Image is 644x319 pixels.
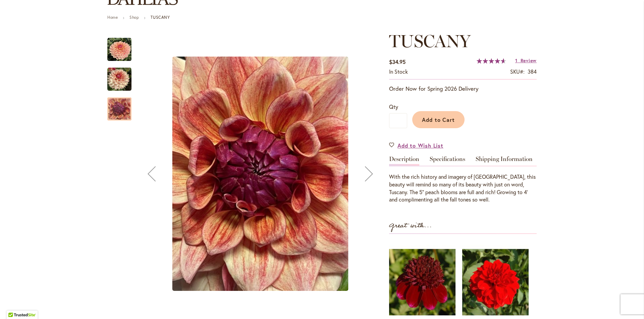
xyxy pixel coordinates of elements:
[528,68,537,76] div: 384
[389,173,537,204] div: With the rich history and imagery of [GEOGRAPHIC_DATA], this beauty will remind so many of its be...
[107,31,138,61] div: TUSCANY
[389,58,406,65] span: $34.95
[5,295,24,314] iframe: Launch Accessibility Center
[172,57,348,291] img: TUSCANY
[138,31,382,317] div: TUSCANYTUSCANYTUSCANY
[129,15,139,20] a: Shop
[138,31,413,317] div: Product Images
[389,68,408,75] span: In stock
[397,142,443,149] span: Add to Wish List
[430,156,465,166] a: Specifications
[389,156,419,166] a: Description
[107,37,131,62] img: TUSCANY
[151,15,170,20] strong: TUSCANY
[515,57,518,64] span: 1
[356,31,382,317] button: Next
[389,103,398,110] span: Qty
[422,116,455,123] span: Add to Cart
[138,31,165,317] button: Previous
[138,31,382,317] div: TUSCANY
[477,58,506,64] div: 93%
[389,142,443,149] a: Add to Wish List
[515,57,537,64] a: 1 Review
[412,111,465,128] button: Add to Cart
[107,15,118,20] a: Home
[107,67,131,91] img: TUSCANY
[521,57,537,64] span: Review
[476,156,533,166] a: Shipping Information
[389,30,471,52] span: TUSCANY
[389,68,408,76] div: Availability
[389,220,432,231] strong: Great with...
[389,156,537,204] div: Detailed Product Info
[389,85,537,93] p: Order Now for Spring 2026 Delivery
[510,68,525,75] strong: SKU
[107,91,131,121] div: TUSCANY
[107,61,138,91] div: TUSCANY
